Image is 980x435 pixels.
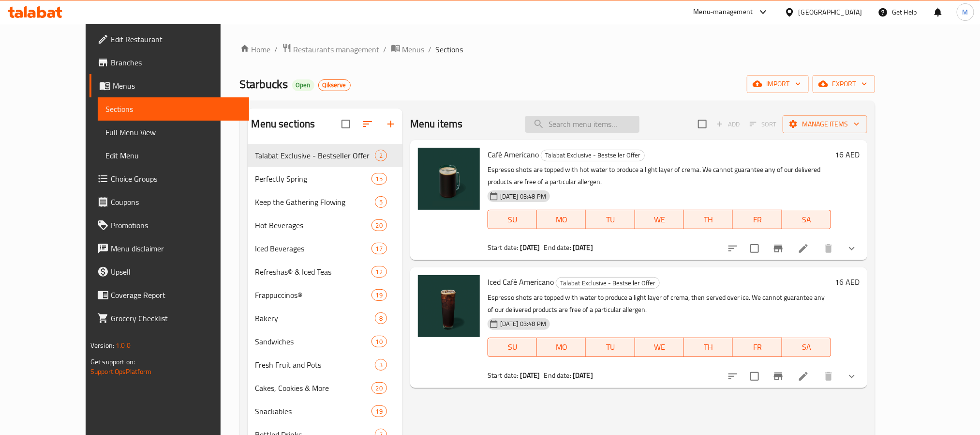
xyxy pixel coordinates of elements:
span: 19 [372,291,386,300]
span: [DATE] 03:48 PM [496,192,550,201]
span: Full Menu View [105,126,241,138]
span: Cakes, Cookies & More [255,382,371,394]
a: Edit menu item [798,371,809,382]
button: sort-choices [721,365,744,388]
p: Espresso shots are topped with hot water to produce a light layer of crema. We cannot guarantee a... [488,164,831,188]
span: Choice Groups [111,173,241,185]
span: SA [786,213,827,227]
span: SU [492,340,533,354]
div: Frappuccinos® [255,289,371,301]
span: End date: [544,241,571,254]
button: sort-choices [721,237,744,260]
span: Grocery Checklist [111,312,241,324]
span: Start date: [488,369,519,382]
span: 2 [375,151,386,160]
div: items [375,196,387,208]
span: Talabat Exclusive - Bestseller Offer [541,150,644,161]
div: Open [292,79,314,91]
span: FR [737,340,778,354]
h2: Menu items [410,117,463,131]
div: Cakes, Cookies & More20 [248,376,402,400]
span: import [755,78,801,90]
div: Snackables19 [248,400,402,423]
div: Sandwiches10 [248,330,402,353]
span: FR [737,213,778,227]
span: Select section [692,114,713,134]
img: Café Americano [418,148,480,210]
span: Restaurants management [294,44,380,55]
button: import [747,75,809,93]
span: Sections [105,103,241,115]
span: 1.0.0 [116,339,131,352]
span: Edit Menu [105,150,241,161]
h6: 16 AED [835,275,860,289]
h2: Menu sections [252,117,315,131]
button: delete [817,365,840,388]
div: Iced Beverages [255,243,371,254]
svg: Show Choices [846,371,858,382]
button: TU [586,338,635,357]
div: Fresh Fruit and Pots [255,359,375,371]
a: Support.OpsPlatform [90,365,152,378]
a: Promotions [89,214,249,237]
div: [GEOGRAPHIC_DATA] [799,7,862,17]
button: FR [733,338,782,357]
span: Iced Café Americano [488,275,554,289]
div: Sandwiches [255,336,371,347]
span: Upsell [111,266,241,278]
span: Select all sections [336,114,356,134]
a: Home [240,44,271,55]
span: [DATE] 03:48 PM [496,319,550,328]
span: 19 [372,407,386,416]
a: Edit menu item [798,243,809,254]
div: items [375,312,387,324]
button: export [813,75,875,93]
span: 15 [372,174,386,184]
button: TH [684,338,733,357]
span: 5 [375,198,386,207]
a: Menus [391,43,425,56]
button: Branch-specific-item [767,365,790,388]
span: End date: [544,369,571,382]
span: Starbucks [240,73,288,95]
span: Promotions [111,219,241,231]
button: FR [733,210,782,229]
div: Refreshas® & Iced Teas12 [248,260,402,283]
span: MO [541,213,582,227]
input: search [525,116,639,133]
div: Keep the Gathering Flowing [255,196,375,208]
span: Sections [436,44,463,55]
span: WE [639,340,680,354]
span: Manage items [790,118,860,130]
span: Get support on: [90,356,135,368]
span: Coverage Report [111,289,241,301]
li: / [275,44,278,55]
span: Talabat Exclusive - Bestseller Offer [556,278,659,289]
span: 10 [372,337,386,346]
span: 8 [375,314,386,323]
div: items [371,243,387,254]
span: Start date: [488,241,519,254]
span: Qikserve [319,81,350,89]
span: Perfectly Spring [255,173,371,185]
span: Snackables [255,405,371,417]
button: WE [635,338,684,357]
div: Bakery8 [248,307,402,330]
button: SA [782,210,831,229]
button: MO [537,210,586,229]
a: Choice Groups [89,167,249,190]
span: Café Americano [488,147,539,162]
div: Keep the Gathering Flowing5 [248,190,402,214]
span: 12 [372,267,386,277]
button: SA [782,338,831,357]
span: Open [292,81,314,89]
a: Menu disclaimer [89,237,249,260]
a: Full Menu View [98,121,249,144]
a: Sections [98,97,249,121]
div: Menu-management [694,6,753,18]
span: Edit Restaurant [111,33,241,45]
span: Coupons [111,196,241,208]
